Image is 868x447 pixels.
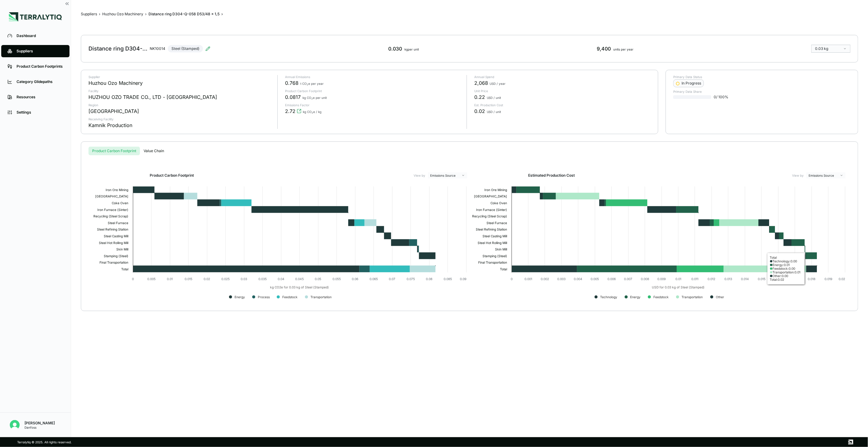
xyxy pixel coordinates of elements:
text: 0.013 [724,277,732,281]
text: 0.04 [278,277,284,281]
div: Resources [17,95,63,100]
p: Unit Price [474,89,651,93]
div: Product Carbon Footprints [17,64,63,69]
p: Supplier [88,75,272,79]
button: Value Chain [140,147,168,155]
img: Erato Panayiotou [10,420,20,430]
text: Final Transportation [100,261,128,265]
text: Technology [600,295,617,299]
text: 0.012 [708,277,715,281]
text: Coke Oven [112,201,128,205]
text: Transportation [310,295,332,299]
text: 0.014 [741,277,749,281]
span: kg CO e / kg [303,110,321,114]
span: 0 / 100 % [714,95,728,100]
h2: Estimated Production Cost [528,173,575,178]
div: Settings [17,110,63,115]
p: Emissions Factor [285,103,461,107]
span: › [145,12,147,17]
div: Suppliers [17,49,63,54]
text: 0.004 [574,277,582,281]
button: Huzhou Ozo Machinery [102,12,143,17]
text: Energy [235,295,245,299]
text: Final Transportation [478,261,507,265]
span: kg per unit [404,47,419,51]
text: 0.02 [839,277,845,281]
div: In Progress [676,81,701,86]
div: Danfoss [24,426,55,429]
label: View by [792,174,804,177]
text: 0 [511,277,513,281]
text: 0.01 [167,277,173,281]
text: Skin Mill [116,247,128,251]
text: 0.001 [524,277,532,281]
text: Transportation [682,295,703,299]
svg: View audit trail [297,109,302,114]
text: 0.08 [426,277,433,281]
text: Recycling (Steel Scrap) [472,214,507,218]
text: [GEOGRAPHIC_DATA] [474,194,507,198]
text: 0.02 [204,277,210,281]
div: HUZHOU OZO TRADE CO., LTD - [GEOGRAPHIC_DATA] [88,93,217,101]
text: Stamping (Steel) [483,254,507,258]
text: Feedstock [653,295,669,299]
button: Open user button [7,418,22,432]
text: 0.018 [808,277,815,281]
div: Huzhou Ozo Machinery [88,79,143,87]
sub: 2 [312,111,313,114]
p: Primary Data Share [673,90,851,93]
div: Dashboard [17,33,63,38]
p: Annual Emissions [285,75,461,79]
button: Product Carbon Footprint [88,147,140,155]
button: 0.03 kg [811,45,851,53]
button: Emissions Source [428,172,467,178]
text: Stamping (Steel) [104,254,128,258]
text: Steel Refining Station [476,227,507,231]
text: 0.03 [241,277,247,281]
div: [GEOGRAPHIC_DATA] [88,107,139,115]
text: 0.07 [389,277,396,281]
p: Annual Spend [474,75,651,79]
text: 0.035 [258,277,267,281]
text: 0.01 [675,277,681,281]
button: In Progress [673,79,704,87]
text: Iron Furnace (Sinter) [97,208,128,212]
span: t CO e per year [300,82,324,85]
text: 0.007 [624,277,632,281]
button: Suppliers [81,12,97,17]
div: 0.030 [388,45,419,52]
text: Steel Furnace [487,221,507,225]
text: 0.005 [591,277,599,281]
text: 0.005 [147,277,156,281]
h2: Product Carbon Footprint [150,173,194,178]
text: 0.015 [758,277,765,281]
sub: 2 [307,83,308,86]
text: 0.008 [641,277,649,281]
text: Steel Refining Station [97,227,128,231]
span: 2.72 [285,107,295,115]
text: 0.025 [221,277,230,281]
text: Total [500,267,507,271]
span: 0.0817 [285,93,301,101]
span: units per year [613,47,633,51]
text: Other [716,295,724,299]
text: 0.019 [825,277,832,281]
text: Steel Casting Mill [483,234,507,238]
span: › [221,12,223,17]
p: Facility [88,89,272,93]
text: 0.055 [333,277,341,281]
text: Steel Casting Mill [104,234,128,238]
span: kg CO e per unit [302,96,327,100]
text: 0.002 [541,277,549,281]
span: 0.02 [474,107,485,115]
text: 0.015 [185,277,192,281]
span: USD / unit [487,110,501,114]
div: s [88,147,851,155]
text: 0.006 [607,277,616,281]
span: 0.22 [474,93,485,101]
div: 9,400 [597,45,633,52]
div: [PERSON_NAME] [24,421,55,426]
text: [GEOGRAPHIC_DATA] [95,194,128,198]
img: Logo [9,12,62,21]
text: 0.06 [352,277,359,281]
